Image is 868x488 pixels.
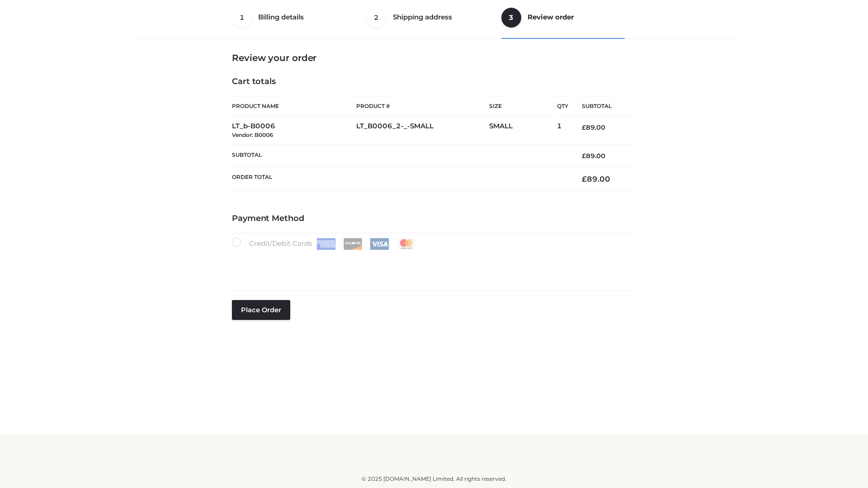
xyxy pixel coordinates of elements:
th: Product Name [232,96,356,117]
th: Size [489,96,552,117]
bdi: 89.00 [582,123,605,131]
label: Credit/Debit Cards [232,238,417,250]
td: LT_b-B0006 [232,117,356,145]
small: Vendor: B0006 [232,131,273,138]
th: Subtotal [232,145,568,167]
img: Discover [343,238,363,250]
th: Product # [356,96,489,117]
div: © 2025 [DOMAIN_NAME] Limited. All rights reserved. [134,474,734,483]
th: Qty [557,96,568,117]
iframe: Secure payment input frame [230,248,634,281]
bdi: 89.00 [582,152,605,160]
img: Visa [370,238,389,250]
img: Amex [316,238,336,250]
span: £ [582,123,586,131]
img: Mastercard [396,238,416,250]
h4: Payment Method [232,214,636,224]
button: Place order [232,300,290,320]
th: Order Total [232,167,568,191]
td: LT_B0006_2-_-SMALL [356,117,489,145]
th: Subtotal [568,96,636,117]
td: 1 [557,117,568,145]
h3: Review your order [232,52,636,63]
span: £ [582,152,586,160]
span: £ [582,174,587,183]
h4: Cart totals [232,77,636,87]
td: SMALL [489,117,557,145]
bdi: 89.00 [582,174,610,183]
